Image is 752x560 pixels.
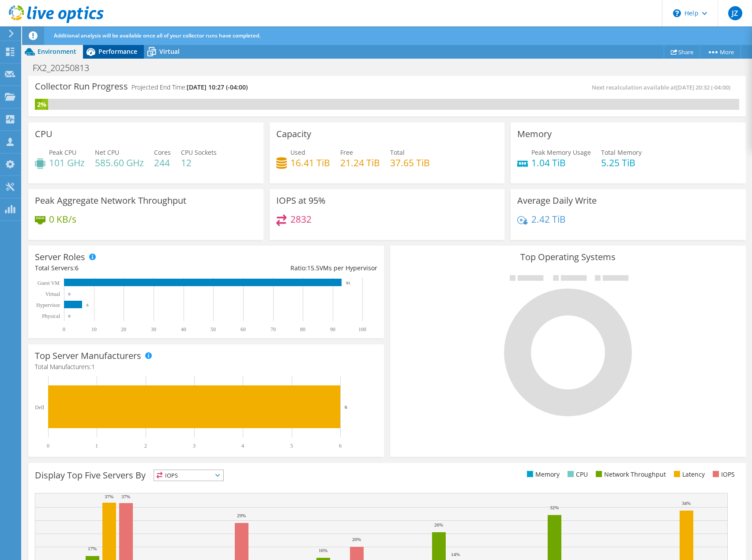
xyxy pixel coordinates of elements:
h4: Projected End Time: [132,82,248,92]
span: 6 [75,264,79,272]
span: Additional analysis will be available once all of your collector runs have completed. [54,32,260,39]
span: Environment [38,47,76,56]
text: 40 [181,326,186,332]
text: 37% [105,494,113,499]
text: 6 [345,404,347,410]
span: Used [290,148,305,157]
h4: 244 [154,158,171,168]
h4: 585.60 GHz [95,158,144,168]
h4: 1.04 TiB [531,158,591,168]
a: Share [664,45,700,59]
span: [DATE] 10:27 (-04:00) [187,83,248,91]
h3: Server Roles [35,252,85,262]
h3: Memory [517,129,552,139]
span: Peak CPU [49,148,76,157]
svg: \n [673,9,681,17]
span: Next recalculation available at [592,83,735,91]
text: 93 [346,281,350,285]
text: 17% [88,546,97,551]
span: Cores [154,148,171,157]
h1: FX2_20250813 [29,63,103,73]
text: 0 [68,292,71,296]
h3: Peak Aggregate Network Throughput [35,196,186,205]
span: Free [340,148,353,157]
h3: Top Operating Systems [397,252,739,262]
li: IOPS [711,470,735,479]
text: 5 [290,443,293,449]
a: More [700,45,741,59]
h4: 101 GHz [49,158,85,168]
span: 15.5 [307,264,320,272]
h4: 2832 [290,214,312,224]
li: CPU [565,470,588,479]
span: Total Memory [601,148,642,157]
text: 50 [211,326,216,332]
h4: 21.24 TiB [340,158,380,168]
h4: 12 [181,158,217,168]
h3: IOPS at 95% [276,196,326,205]
text: 6 [86,303,89,307]
h4: 16.41 TiB [290,158,330,168]
div: Total Servers: [35,263,206,273]
text: 70 [271,326,276,332]
text: 3 [193,443,196,449]
text: 37% [121,494,130,499]
li: Memory [525,470,560,479]
text: 20% [352,537,361,542]
h3: Capacity [276,129,311,139]
text: 26% [434,522,443,527]
text: 0 [68,314,71,318]
text: 0 [47,443,49,449]
text: 14% [451,552,460,557]
text: Virtual [45,291,60,297]
span: Total [390,148,405,157]
text: 16% [319,548,327,553]
li: Network Throughput [594,470,666,479]
text: 2 [144,443,147,449]
li: Latency [672,470,705,479]
span: Net CPU [95,148,119,157]
text: 100 [358,326,366,332]
text: 34% [682,500,691,506]
text: Hypervisor [36,302,60,308]
text: 90 [330,326,335,332]
div: 2% [35,100,48,109]
text: 20 [121,326,126,332]
h4: 37.65 TiB [390,158,430,168]
h3: CPU [35,129,53,139]
span: Performance [98,47,137,56]
div: Ratio: VMs per Hypervisor [206,263,377,273]
text: Physical [42,313,60,319]
h3: Average Daily Write [517,196,597,205]
span: Virtual [159,47,180,56]
h4: 2.42 TiB [531,214,566,224]
text: 80 [300,326,305,332]
text: 29% [237,513,246,518]
text: Guest VM [38,280,60,286]
h4: 5.25 TiB [601,158,642,168]
h4: Total Manufacturers: [35,362,377,372]
span: IOPS [154,470,223,481]
text: 10 [91,326,97,332]
span: JZ [728,6,742,20]
h4: 0 KB/s [49,214,76,224]
span: [DATE] 20:32 (-04:00) [676,83,730,91]
text: 32% [550,505,559,510]
span: 1 [91,362,95,371]
text: 1 [95,443,98,449]
text: 0 [63,326,65,332]
h3: Top Server Manufacturers [35,351,141,361]
span: Peak Memory Usage [531,148,591,157]
text: Dell [35,404,44,411]
text: 6 [339,443,342,449]
text: 30 [151,326,156,332]
span: CPU Sockets [181,148,217,157]
text: 4 [241,443,244,449]
text: 60 [241,326,246,332]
